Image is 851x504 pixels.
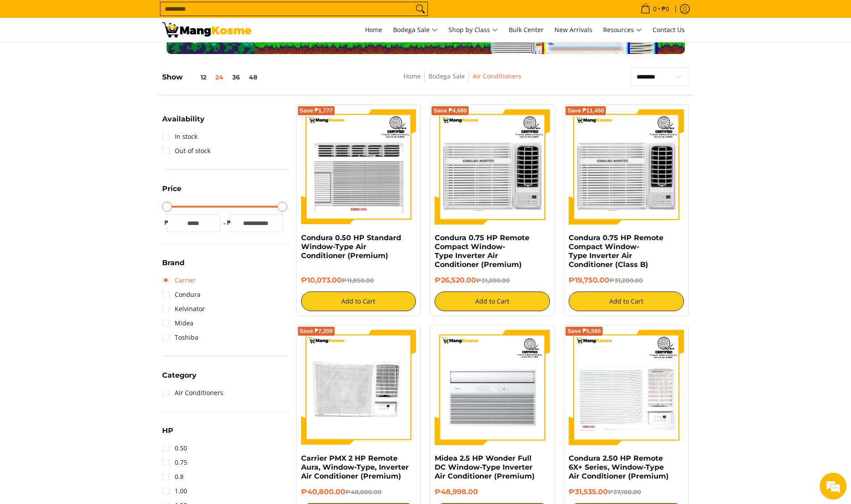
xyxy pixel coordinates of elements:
a: Condura 0.75 HP Remote Compact Window-Type Inverter Air Conditioner (Premium) [435,233,529,269]
span: Save ₱7,200 [300,329,333,334]
span: Save ₱1,777 [300,108,333,113]
span: Contact Us [653,25,685,34]
span: HP [162,427,173,434]
h6: ₱48,998.00 [435,487,550,496]
a: Home [403,72,421,80]
span: Save ₱5,565 [567,329,601,334]
a: Carrier [162,273,196,287]
button: Add to Cart [435,292,550,311]
img: Condura 2.50 HP Remote 6X+ Series, Window-Type Air Conditioner (Premium) [569,330,684,445]
a: New Arrivals [550,18,597,42]
nav: Main Menu [260,18,689,42]
a: Bodega Sale [389,18,442,42]
del: ₱31,200.00 [476,277,510,284]
a: Carrier PMX 2 HP Remote Aura, Window-Type, Inverter Air Conditioner (Premium) [301,454,409,480]
button: Add to Cart [569,292,684,311]
span: Shop by Class [449,25,498,36]
img: Condura 0.75 HP Remote Compact Window-Type Inverter Air Conditioner (Class B) [569,109,684,225]
a: Air Conditioners [473,72,521,80]
span: • [638,4,672,14]
summary: Open [162,185,181,199]
del: ₱31,200.00 [609,277,643,284]
a: Air Conditioners [162,386,223,400]
img: Carrier PMX 2 HP Remote Aura, Window-Type, Inverter Air Conditioner (Premium) [301,330,416,445]
img: Condura 0.75 HP Remote Compact Window-Type Inverter Air Conditioner (Premium) [435,109,550,225]
a: 0.8 [162,470,184,484]
button: 48 [244,74,262,81]
img: Bodega Sale Aircon l Mang Kosme: Home Appliances Warehouse Sale | Page 2 [162,22,252,37]
h6: ₱10,073.00 [301,276,416,285]
a: Resources [599,18,646,42]
span: Resources [603,25,642,36]
span: ₱0 [660,6,671,12]
a: Bodega Sale [428,72,465,80]
a: Midea [162,316,193,330]
a: Condura 2.50 HP Remote 6X+ Series, Window-Type Air Conditioner (Premium) [569,454,669,480]
nav: Breadcrumbs [340,71,584,91]
button: 12 [183,74,211,81]
h5: Show [162,73,262,82]
summary: Open [162,427,173,441]
a: Condura 0.75 HP Remote Compact Window-Type Inverter Air Conditioner (Class B) [569,233,663,269]
h6: ₱31,535.00 [569,487,684,496]
summary: Open [162,372,197,386]
a: 1.00 [162,484,187,498]
img: https://mangkosme.com/products/midea-wonder-2-5hp-window-type-inverter-aircon-premium [435,330,550,445]
h6: ₱40,800.00 [301,487,416,496]
span: New Arrivals [554,25,592,34]
img: condura-wrac-6s-premium-mang-kosme [301,109,416,225]
button: Search [413,2,428,16]
summary: Open [162,259,184,273]
span: Price [162,185,181,192]
span: ₱ [225,218,234,227]
button: 24 [211,74,228,81]
button: Add to Cart [301,292,416,311]
summary: Open [162,116,205,129]
a: 0.75 [162,455,187,470]
span: Home [365,25,382,34]
a: Kelvinator [162,302,205,316]
a: Out of stock [162,144,210,158]
a: Bulk Center [504,18,548,42]
a: Home [361,18,387,42]
a: Shop by Class [444,18,503,42]
span: Availability [162,116,205,123]
a: Contact Us [648,18,689,42]
a: Toshiba [162,330,198,345]
h6: ₱19,750.00 [569,276,684,285]
del: ₱37,100.00 [608,488,641,496]
span: Brand [162,259,184,267]
a: Midea 2.5 HP Wonder Full DC Window-Type Inverter Air Conditioner (Premium) [435,454,535,480]
a: Condura [162,287,201,302]
h6: ₱26,520.00 [435,276,550,285]
span: Category [162,372,197,379]
span: 0 [652,6,658,12]
span: Bodega Sale [393,25,438,36]
button: 36 [228,74,244,81]
del: ₱48,000.00 [345,488,381,496]
a: Condura 0.50 HP Standard Window-Type Air Conditioner (Premium) [301,233,401,260]
a: In stock [162,129,197,144]
span: ₱ [162,218,171,227]
span: Save ₱11,450 [567,108,604,113]
span: Bulk Center [509,25,544,34]
del: ₱11,850.00 [342,277,374,284]
a: 0.50 [162,441,187,455]
span: Save ₱4,680 [433,108,467,113]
